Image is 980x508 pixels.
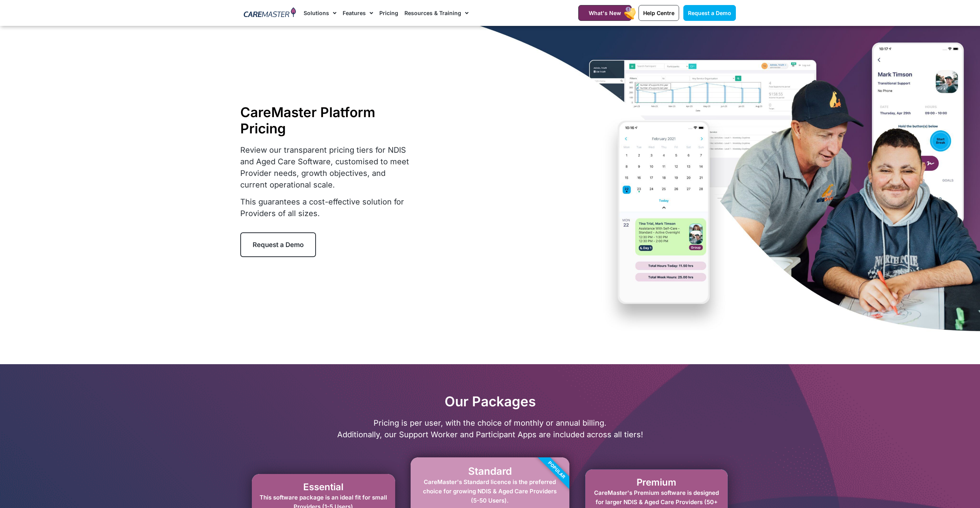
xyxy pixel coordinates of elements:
a: What's New [578,5,632,21]
a: Request a Demo [683,5,736,21]
p: This guarantees a cost-effective solution for Providers of all sizes. [240,196,412,219]
h2: Premium [593,477,720,488]
span: Help Centre [643,10,674,16]
span: Request a Demo [253,241,304,249]
span: What's New [589,10,621,16]
h2: Our Packages [240,393,740,409]
span: CareMaster's Standard licence is the preferred choice for growing NDIS & Aged Care Providers (5-5... [423,478,557,504]
a: Help Centre [639,5,679,21]
span: Request a Demo [688,10,731,16]
p: Review our transparent pricing tiers for NDIS and Aged Care Software, customised to meet Provider... [240,144,412,191]
h1: CareMaster Platform Pricing [240,104,412,136]
a: Request a Demo [240,232,316,257]
img: CareMaster Logo [244,7,296,19]
p: Pricing is per user, with the choice of monthly or annual billing. Additionally, our Support Work... [240,417,740,440]
h2: Essential [260,482,387,493]
h2: Standard [418,465,562,477]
